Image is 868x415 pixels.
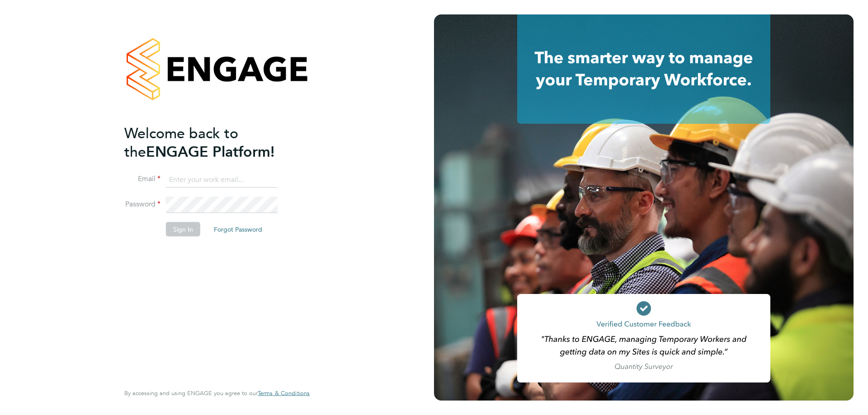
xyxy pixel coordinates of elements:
h2: ENGAGE Platform! [124,124,301,161]
input: Enter your work email... [166,172,278,188]
span: Welcome back to the [124,124,238,160]
keeper-lock: Open Keeper Popup [264,174,274,185]
a: Terms & Conditions [258,390,310,397]
span: By accessing and using ENGAGE you agree to our [124,389,310,397]
label: Email [124,174,160,184]
label: Password [124,200,160,209]
button: Sign In [166,222,200,237]
button: Forgot Password [207,222,269,237]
